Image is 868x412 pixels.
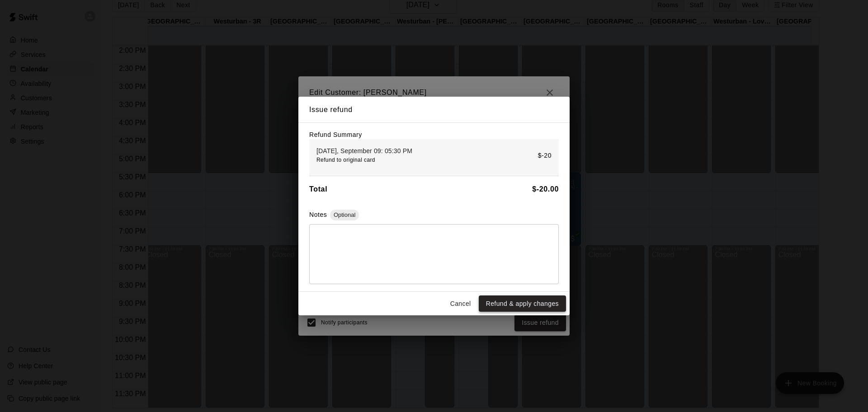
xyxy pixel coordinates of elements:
h6: Total [309,183,327,195]
p: [DATE], September 09: 05:30 PM [316,146,412,155]
span: Refund to original card [316,157,375,163]
label: Refund Summary [309,131,362,138]
h2: Issue refund [298,97,570,123]
p: $-20 [538,151,552,160]
button: Cancel [446,295,475,312]
button: Refund & apply changes [479,295,566,312]
h6: $ -20.00 [532,183,559,195]
label: Notes [309,211,327,218]
span: Optional [330,211,359,218]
